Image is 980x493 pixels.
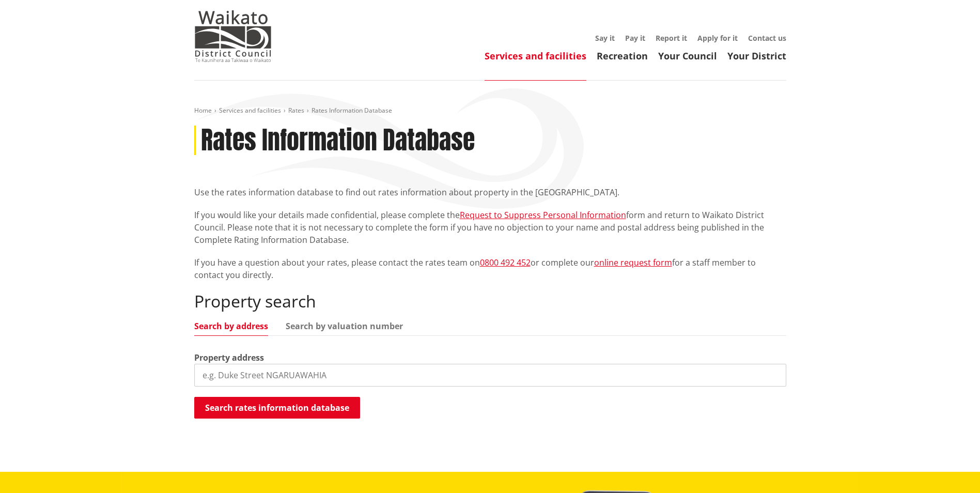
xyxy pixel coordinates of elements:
a: Pay it [625,33,645,43]
iframe: Messenger Launcher [932,450,970,487]
nav: breadcrumb [194,106,786,115]
h1: Rates Information Database [201,126,475,156]
a: Recreation [597,50,648,62]
a: 0800 492 452 [480,257,531,268]
input: e.g. Duke Street NGARUAWAHIA [194,364,786,387]
a: Request to Suppress Personal Information [460,209,626,221]
a: Search by valuation number [286,322,403,330]
img: Waikato District Council - Te Kaunihera aa Takiwaa o Waikato [194,10,272,62]
label: Property address [194,351,264,364]
h2: Property search [194,291,786,311]
a: Your District [727,50,786,62]
a: Search by address [194,322,268,330]
button: Search rates information database [194,397,360,419]
a: Apply for it [697,33,738,43]
a: online request form [594,257,672,268]
a: Your Council [658,50,717,62]
a: Home [194,106,212,115]
p: If you have a question about your rates, please contact the rates team on or complete our for a s... [194,256,786,281]
p: Use the rates information database to find out rates information about property in the [GEOGRAPHI... [194,186,786,198]
a: Services and facilities [485,50,586,62]
a: Say it [595,33,615,43]
a: Report it [656,33,687,43]
a: Contact us [748,33,786,43]
a: Rates [288,106,304,115]
a: Services and facilities [219,106,281,115]
p: If you would like your details made confidential, please complete the form and return to Waikato ... [194,209,786,246]
span: Rates Information Database [312,106,392,115]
